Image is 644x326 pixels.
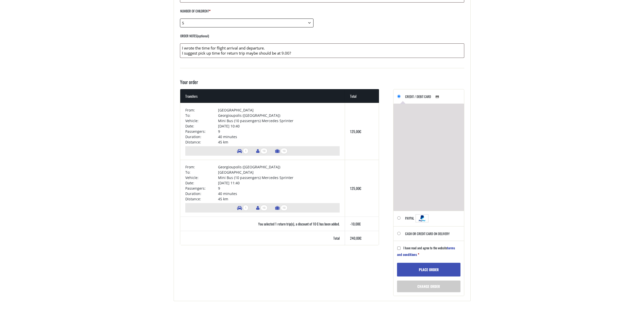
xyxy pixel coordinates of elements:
[273,146,290,156] li: Number of luggage items
[185,139,218,145] td: Distance:
[280,205,288,211] span: 10
[260,148,268,154] span: 10
[397,245,455,257] a: terms and conditions
[185,170,218,175] td: To:
[397,263,460,276] button: Place order
[185,113,218,118] td: To:
[218,139,340,145] td: 45 km
[218,129,340,134] td: 9
[260,205,268,211] span: 10
[397,247,401,250] input: I have read and agree to the websiteterms and conditions *
[218,170,340,175] td: [GEOGRAPHIC_DATA]
[360,235,361,241] span: €
[280,148,288,154] span: 10
[185,129,218,134] td: Passengers:
[350,129,361,134] bdi: 125,00
[218,123,340,129] td: [DATE] 10:40
[180,217,345,231] th: You selected 1 return trip(s), a discount of 10 € has been added.
[416,214,428,222] img: PayPal acceptance mark
[185,118,218,123] td: Vehicle:
[254,146,270,156] li: Number of passengers
[218,191,340,196] td: 40 minutes
[180,8,313,19] label: Number of children?
[235,146,251,156] li: Number of vehicles
[218,113,340,118] td: Georgioupolis ([GEOGRAPHIC_DATA])
[350,186,361,191] bdi: 125,00
[185,123,218,129] td: Date:
[405,93,442,104] label: Credit / Debit Card
[397,245,455,257] span: I have read and agree to the website
[185,107,218,113] td: From:
[185,191,218,196] td: Duration:
[235,203,251,213] li: Number of vehicles
[433,94,442,100] img: Credit / Debit Card
[273,203,290,213] li: Number of luggage items
[397,281,460,292] a: Change order
[398,108,458,200] iframe: Secure payment input frame
[180,32,464,43] label: Order notes
[218,196,340,202] td: 45 km
[359,186,361,191] span: €
[185,164,218,170] td: From:
[359,129,361,134] span: €
[185,180,218,186] td: Date:
[185,134,218,139] td: Duration:
[218,164,340,170] td: Georgioupolis ([GEOGRAPHIC_DATA])
[350,235,361,241] bdi: 240,00
[197,33,209,38] span: (optional)
[218,186,340,191] td: 9
[405,230,450,241] label: Cash or Credit Card on delivery
[218,175,340,180] td: Mini Bus (10 passengers) Mercedes Sprinter
[350,221,361,226] bdi: -10,00
[180,78,464,89] h3: Your order
[180,231,345,245] th: Total
[185,186,218,191] td: Passengers:
[254,203,270,213] li: Number of passengers
[218,134,340,139] td: 40 minutes
[218,107,340,113] td: [GEOGRAPHIC_DATA]
[359,221,361,226] span: €
[185,175,218,180] td: Vehicle:
[243,205,249,211] span: 1
[180,89,345,103] th: Transfers
[218,180,340,186] td: [DATE] 11:40
[243,148,249,154] span: 1
[185,196,218,202] td: Distance:
[345,89,379,103] th: Total
[218,118,340,123] td: Mini Bus (10 passengers) Mercedes Sprinter
[405,215,429,226] label: PayPal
